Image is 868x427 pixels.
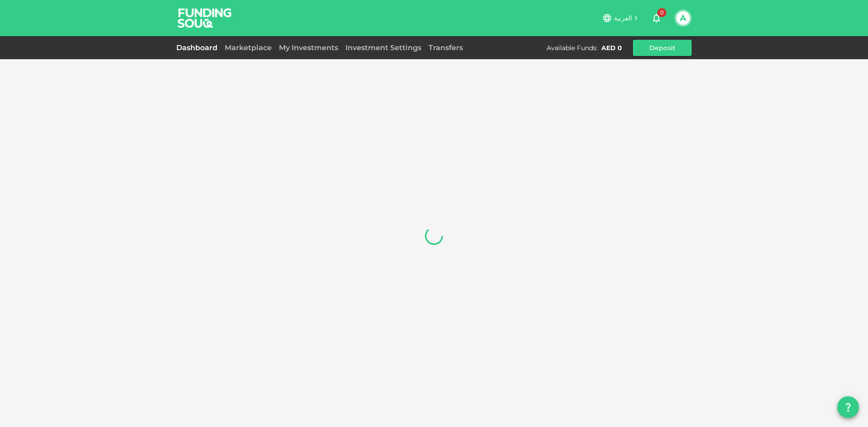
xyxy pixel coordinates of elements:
div: Available Funds : [547,43,598,52]
a: Dashboard [176,43,221,52]
button: question [837,396,859,418]
a: Investment Settings [342,43,425,52]
div: AED 0 [601,43,622,52]
span: العربية [614,14,632,22]
span: 0 [657,8,666,17]
button: A [676,11,690,25]
button: Deposit [633,40,692,56]
a: Transfers [425,43,467,52]
a: My Investments [275,43,342,52]
a: Marketplace [221,43,275,52]
button: 0 [647,9,665,27]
